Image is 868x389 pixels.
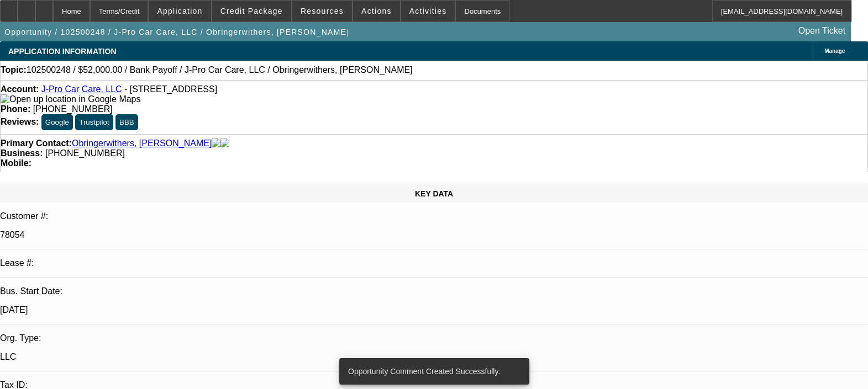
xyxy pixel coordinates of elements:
[8,47,116,56] span: APPLICATION INFORMATION
[401,1,455,22] button: Activities
[45,148,125,158] span: [PHONE_NUMBER]
[33,104,113,114] span: [PHONE_NUMBER]
[157,7,202,15] span: Application
[824,48,845,54] span: Manage
[361,7,392,15] span: Actions
[149,1,211,22] button: Application
[41,114,73,130] button: Google
[794,22,850,40] a: Open Ticket
[292,1,352,22] button: Resources
[1,94,140,104] a: View Google Maps
[353,1,400,22] button: Actions
[27,65,413,75] span: 102500248 / $52,000.00 / Bank Payoff / J-Pro Car Care, LLC / Obringerwithers, [PERSON_NAME]
[212,138,220,148] img: facebook-icon.png
[1,158,31,168] strong: Mobile:
[415,189,453,198] span: KEY DATA
[301,7,344,15] span: Resources
[212,1,291,22] button: Credit Package
[409,7,447,15] span: Activities
[115,114,138,130] button: BBB
[220,138,229,148] img: linkedin-icon.png
[1,94,140,104] img: Open up location in Google Maps
[75,114,113,130] button: Trustpilot
[220,7,283,15] span: Credit Package
[72,138,212,148] a: Obringerwithers, [PERSON_NAME]
[1,84,39,94] strong: Account:
[1,65,27,75] strong: Topic:
[339,358,525,385] div: Opportunity Comment Created Successfully.
[41,84,122,94] a: J-Pro Car Care, LLC
[1,104,30,114] strong: Phone:
[1,138,72,148] strong: Primary Contact:
[1,148,43,158] strong: Business:
[124,84,217,94] span: - [STREET_ADDRESS]
[1,117,39,126] strong: Reviews:
[4,28,349,36] span: Opportunity / 102500248 / J-Pro Car Care, LLC / Obringerwithers, [PERSON_NAME]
